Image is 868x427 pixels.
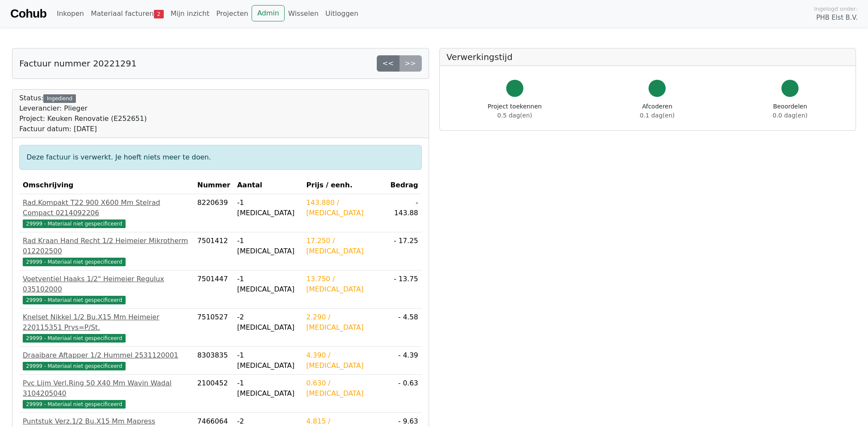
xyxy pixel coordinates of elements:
span: PHB Elst B.V. [816,13,858,23]
a: Mijn inzicht [167,5,213,22]
div: Deze factuur is verwerkt. Je hoeft niets meer te doen. [19,145,422,170]
a: Rad.Kompakt T22 900 X600 Mm Stelrad Compact 021409220629999 - Materiaal niet gespecificeerd [23,198,190,229]
td: 7501447 [194,271,234,309]
div: Status: [19,93,147,134]
span: 0.5 dag(en) [497,112,532,119]
div: 0.630 / [MEDICAL_DATA] [306,378,383,399]
div: Factuur datum: [DATE] [19,124,147,134]
th: Omschrijving [19,177,194,194]
td: 8303835 [194,347,234,375]
a: << [377,55,399,72]
span: 29999 - Materiaal niet gespecificeerd [23,362,126,370]
div: Ingediend [43,94,75,103]
span: 29999 - Materiaal niet gespecificeerd [23,258,126,266]
div: -1 [MEDICAL_DATA] [237,198,299,218]
span: 0.0 dag(en) [773,112,808,119]
div: Afcoderen [640,102,675,120]
a: Pvc Lijm Verl.Ring 50 X40 Mm Wavin Wadal 310420504029999 - Materiaal niet gespecificeerd [23,378,190,409]
th: Aantal [234,177,303,194]
a: Draaibare Aftapper 1/2 Hummel 253112000129999 - Materiaal niet gespecificeerd [23,350,190,371]
div: -1 [MEDICAL_DATA] [237,274,299,295]
span: Ingelogd onder: [814,5,858,13]
td: - 0.63 [387,375,422,413]
h5: Verwerkingstijd [447,52,849,62]
th: Prijs / eenh. [303,177,387,194]
td: - 13.75 [387,271,422,309]
td: 2100452 [194,375,234,413]
div: 143.880 / [MEDICAL_DATA] [306,198,383,218]
div: Pvc Lijm Verl.Ring 50 X40 Mm Wavin Wadal 3104205040 [23,378,190,399]
div: Leverancier: Plieger [19,103,147,114]
div: 17.250 / [MEDICAL_DATA] [306,236,383,256]
td: - 4.58 [387,309,422,347]
a: Admin [252,5,285,21]
td: - 4.39 [387,347,422,375]
td: 7501412 [194,232,234,271]
a: Knelset Nikkel 1/2 Bu.X15 Mm Heimeier 220115351 Prys=P/St.29999 - Materiaal niet gespecificeerd [23,312,190,343]
a: Projecten [213,5,252,22]
div: Voetventiel Haaks 1/2" Heimeier Regulux 035102000 [23,274,190,295]
span: 2 [154,10,164,18]
div: Rad Kraan Hand Recht 1/2 Heimeier Mikrotherm 012202500 [23,236,190,256]
a: Materiaal facturen2 [87,5,167,22]
td: 7510527 [194,309,234,347]
div: Knelset Nikkel 1/2 Bu.X15 Mm Heimeier 220115351 Prys=P/St. [23,312,190,333]
a: Rad Kraan Hand Recht 1/2 Heimeier Mikrotherm 01220250029999 - Materiaal niet gespecificeerd [23,236,190,267]
a: Voetventiel Haaks 1/2" Heimeier Regulux 03510200029999 - Materiaal niet gespecificeerd [23,274,190,305]
a: Inkopen [53,5,87,22]
th: Nummer [194,177,234,194]
div: Project toekennen [488,102,542,120]
div: 13.750 / [MEDICAL_DATA] [306,274,383,295]
div: Project: Keuken Renovatie (E252651) [19,114,147,124]
a: Wisselen [285,5,322,22]
th: Bedrag [387,177,422,194]
span: 29999 - Materiaal niet gespecificeerd [23,220,126,228]
span: 29999 - Materiaal niet gespecificeerd [23,296,126,304]
a: Uitloggen [322,5,362,22]
div: -2 [MEDICAL_DATA] [237,312,299,333]
div: 2.290 / [MEDICAL_DATA] [306,312,383,333]
span: 29999 - Materiaal niet gespecificeerd [23,334,126,343]
td: - 143.88 [387,194,422,232]
span: 0.1 dag(en) [640,112,675,119]
div: 4.390 / [MEDICAL_DATA] [306,350,383,371]
div: -1 [MEDICAL_DATA] [237,236,299,256]
span: 29999 - Materiaal niet gespecificeerd [23,400,126,409]
div: Beoordelen [773,102,808,120]
div: Rad.Kompakt T22 900 X600 Mm Stelrad Compact 0214092206 [23,198,190,218]
div: Draaibare Aftapper 1/2 Hummel 2531120001 [23,350,190,361]
td: 8220639 [194,194,234,232]
div: -1 [MEDICAL_DATA] [237,378,299,399]
a: Cohub [10,3,46,24]
td: - 17.25 [387,232,422,271]
div: -1 [MEDICAL_DATA] [237,350,299,371]
h5: Factuur nummer 20221291 [19,58,137,69]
